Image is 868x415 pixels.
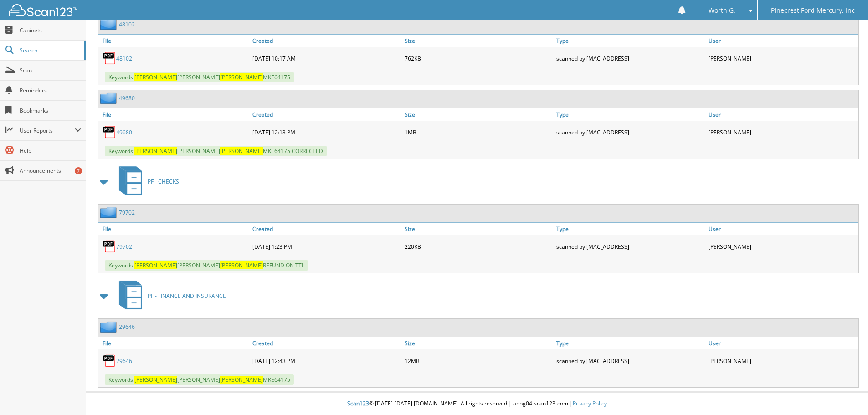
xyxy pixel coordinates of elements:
span: Keywords: [PERSON_NAME] REFUND ON TTL [105,260,308,271]
span: Pinecrest Ford Mercury, Inc [771,8,855,13]
a: File [98,108,250,121]
a: Type [554,337,706,349]
span: Cabinets [20,26,81,34]
a: Size [402,337,555,349]
a: File [98,337,250,349]
span: Search [20,46,80,54]
div: [DATE] 12:13 PM [250,123,402,141]
span: Reminders [20,87,81,94]
a: PF - FINANCE AND INSURANCE [113,278,226,314]
span: Worth G. [709,8,735,13]
a: 29646 [119,323,135,331]
div: 1MB [402,123,555,141]
img: PDF.png [103,51,116,65]
a: 79702 [116,243,132,251]
span: [PERSON_NAME] [220,261,263,269]
span: [PERSON_NAME] [134,261,177,269]
img: scan123-logo-white.svg [9,4,77,16]
span: [PERSON_NAME] [220,376,263,384]
a: User [706,223,858,235]
iframe: Chat Widget [822,371,868,415]
span: Announcements [20,167,81,174]
div: scanned by [MAC_ADDRESS] [554,237,706,256]
a: Created [250,337,402,349]
div: [PERSON_NAME] [706,49,858,67]
a: User [706,337,858,349]
img: PDF.png [103,240,116,253]
img: folder2.png [100,92,119,104]
a: PF - CHECKS [113,164,179,200]
img: PDF.png [103,125,116,139]
span: Keywords: [PERSON_NAME] MKE64175 CORRECTED [105,146,327,156]
a: Size [402,108,555,121]
a: File [98,223,250,235]
span: Keywords: [PERSON_NAME] MKE64175 [105,374,294,385]
span: Scan [20,67,81,74]
span: [PERSON_NAME] [134,147,177,155]
span: PF - CHECKS [148,178,179,185]
span: [PERSON_NAME] [220,73,263,81]
div: [PERSON_NAME] [706,123,858,141]
div: [DATE] 12:43 PM [250,352,402,370]
a: User [706,108,858,121]
span: PF - FINANCE AND INSURANCE [148,292,226,300]
a: Created [250,35,402,47]
span: User Reports [20,127,75,134]
div: 762KB [402,49,555,67]
span: [PERSON_NAME] [134,376,177,384]
div: [PERSON_NAME] [706,237,858,256]
div: [PERSON_NAME] [706,352,858,370]
a: 49680 [119,94,135,102]
a: File [98,35,250,47]
div: 12MB [402,352,555,370]
a: Size [402,35,555,47]
a: Type [554,223,706,235]
div: [DATE] 1:23 PM [250,237,402,256]
div: © [DATE]-[DATE] [DOMAIN_NAME]. All rights reserved | appg04-scan123-com | [86,393,868,415]
a: 29646 [116,357,132,365]
div: [DATE] 10:17 AM [250,49,402,67]
a: 79702 [119,209,135,216]
a: Size [402,223,555,235]
a: Created [250,108,402,121]
div: scanned by [MAC_ADDRESS] [554,123,706,141]
a: Created [250,223,402,235]
div: 7 [75,167,82,174]
a: Type [554,35,706,47]
a: User [706,35,858,47]
img: folder2.png [100,19,119,30]
div: 220KB [402,237,555,256]
a: Privacy Policy [573,400,607,407]
span: [PERSON_NAME] [220,147,263,155]
span: [PERSON_NAME] [134,73,177,81]
img: PDF.png [103,354,116,368]
span: Scan123 [347,400,369,407]
img: folder2.png [100,207,119,218]
a: 49680 [116,128,132,136]
a: 48102 [119,20,135,28]
a: 48102 [116,55,132,62]
span: Keywords: [PERSON_NAME] MKE64175 [105,72,294,82]
div: scanned by [MAC_ADDRESS] [554,49,706,67]
div: scanned by [MAC_ADDRESS] [554,352,706,370]
span: Help [20,147,81,154]
a: Type [554,108,706,121]
img: folder2.png [100,321,119,333]
span: Bookmarks [20,107,81,114]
